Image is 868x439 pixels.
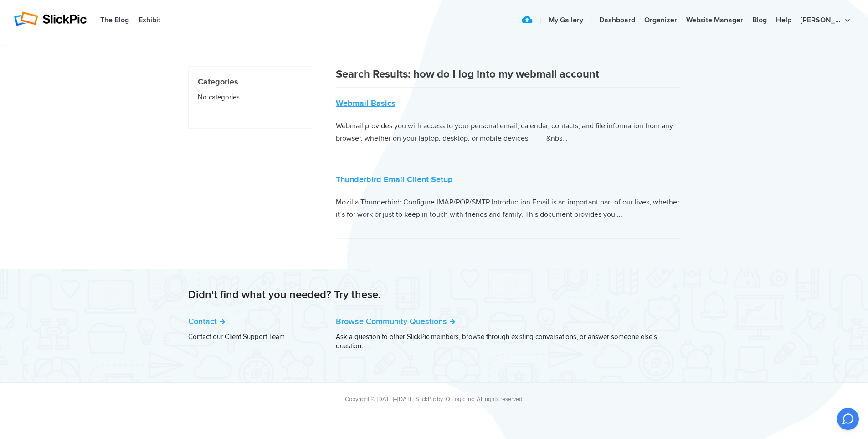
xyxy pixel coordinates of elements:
h1: Search Results: how do I log into my webmail account [336,66,680,88]
div: Copyright © [DATE]–[DATE] SlickPic by IQ Logic Inc. All rights reserved. [188,395,680,404]
a: Contact [188,316,225,326]
a: Thunderbird Email Client Setup [336,174,453,184]
p: Webmail provides you with access to your personal email, calendar, contacts, and file information... [336,120,680,144]
a: Browse Community Questions [336,316,455,326]
h2: Didn't find what you needed? Try these. [188,287,680,302]
li: No categories [198,88,302,105]
p: Mozilla Thunderbird: Configure IMAP/POP/SMTP Introduction Email is an important part of our lives... [336,196,680,220]
a: Contact our Client Support Team [188,333,285,341]
h4: Categories [198,76,302,88]
p: Ask a question to other SlickPic members, browse through existing conversations, or answer someon... [336,332,680,350]
a: Velga Briška [656,359,680,365]
a: Webmail Basics [336,98,395,108]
